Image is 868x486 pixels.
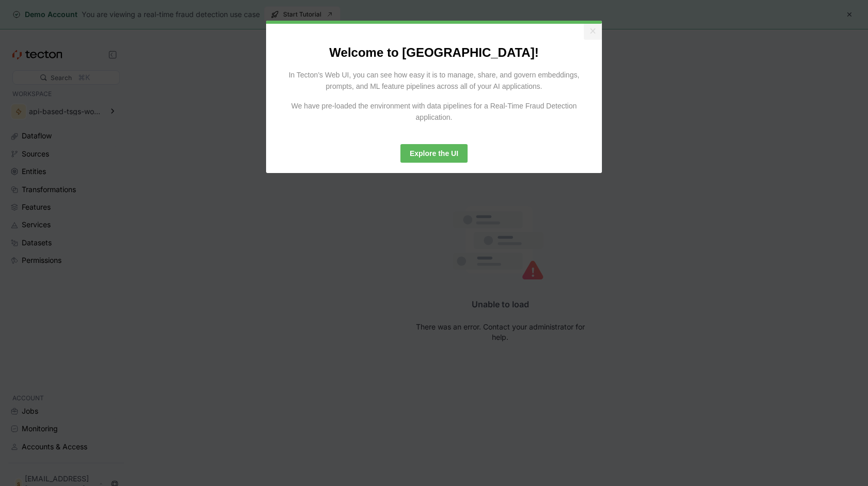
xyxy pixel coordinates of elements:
p: We have pre-loaded the environment with data pipelines for a Real-Time Fraud Detection application. [276,100,592,123]
a: Explore the UI [400,144,468,163]
p: In Tecton’s Web UI, you can see how easy it is to manage, share, and govern embeddings, prompts, ... [276,69,592,92]
div: current step [266,21,602,24]
strong: Welcome to [GEOGRAPHIC_DATA]! [329,45,538,59]
a: Close modal [584,24,602,40]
